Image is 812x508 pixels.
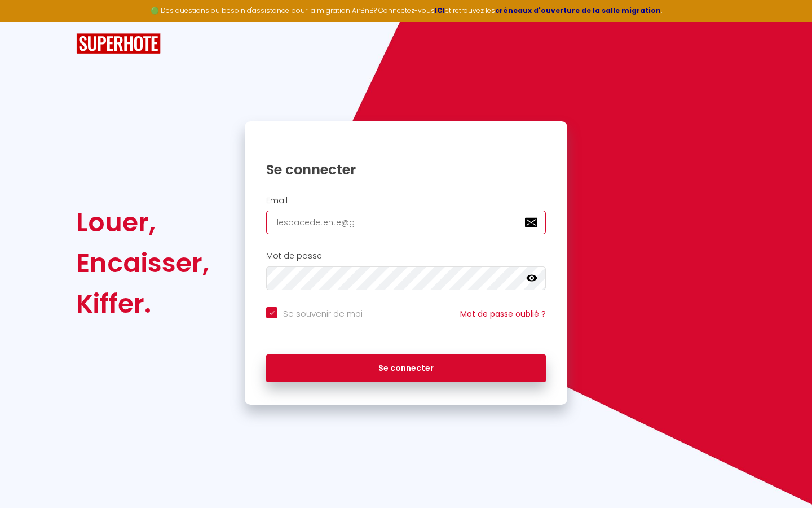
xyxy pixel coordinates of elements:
[76,33,161,54] img: SuperHote logo
[495,6,661,15] a: créneaux d'ouverture de la salle migration
[76,283,209,324] div: Kiffer.
[266,251,546,261] h2: Mot de passe
[76,202,209,243] div: Louer,
[435,6,445,15] a: ICI
[266,211,546,234] input: Ton Email
[76,243,209,283] div: Encaisser,
[460,308,546,319] a: Mot de passe oublié ?
[266,161,546,178] h1: Se connecter
[9,5,43,38] button: Ouvrir le widget de chat LiveChat
[266,196,546,205] h2: Email
[266,354,546,383] button: Se connecter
